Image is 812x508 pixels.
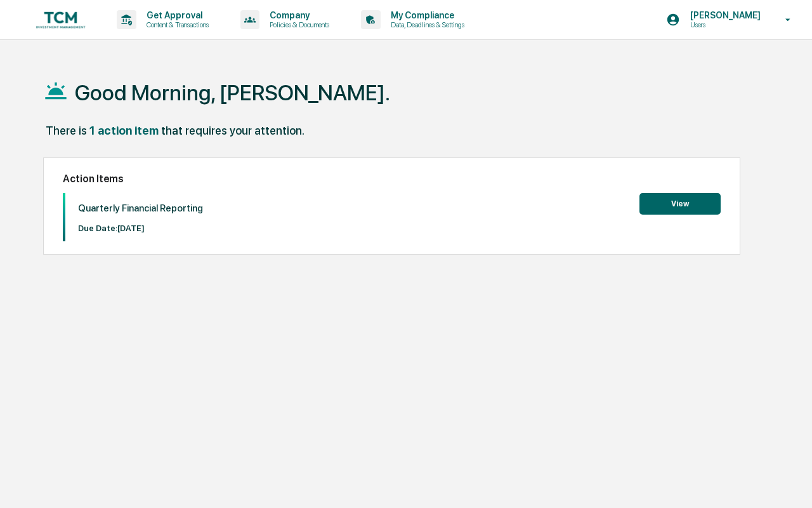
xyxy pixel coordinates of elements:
div: that requires your attention. [161,124,304,137]
p: My Compliance [381,10,471,20]
p: Due Date: [DATE] [78,224,203,233]
p: [PERSON_NAME] [680,10,767,20]
button: View [639,193,721,215]
h1: Good Morning, [PERSON_NAME]. [75,80,390,105]
div: There is [46,124,87,137]
img: logo [30,8,91,32]
a: View [639,197,721,209]
p: Data, Deadlines & Settings [381,20,471,29]
p: Content & Transactions [136,20,215,29]
div: 1 action item [89,124,159,137]
p: Company [259,10,336,20]
h2: Action Items [63,173,721,185]
p: Get Approval [136,10,215,20]
p: Quarterly Financial Reporting [78,203,203,214]
p: Policies & Documents [259,20,336,29]
p: Users [680,20,767,29]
